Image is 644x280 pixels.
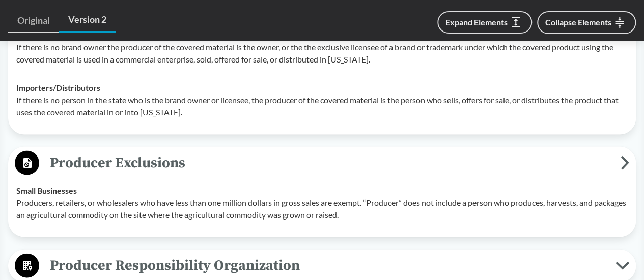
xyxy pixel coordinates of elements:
[39,151,621,174] span: Producer Exclusions
[16,185,77,195] strong: Small Businesses
[12,253,632,279] button: Producer Responsibility Organization
[59,8,116,33] a: Version 2
[16,41,628,66] p: If there is no brand owner the producer of the covered material is the owner, or the the exclusiv...
[16,197,628,221] p: Producers, retailers, or wholesalers who have less than one million dollars in gross sales are ex...
[16,83,100,92] strong: Importers/​Distributors
[39,254,615,277] span: Producer Responsibility Organization
[537,11,636,34] button: Collapse Elements
[437,11,532,34] button: Expand Elements
[12,150,632,176] button: Producer Exclusions
[8,9,59,33] a: Original
[16,94,628,118] p: If there is no person in the state who is the brand owner or licensee, the producer of the covere...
